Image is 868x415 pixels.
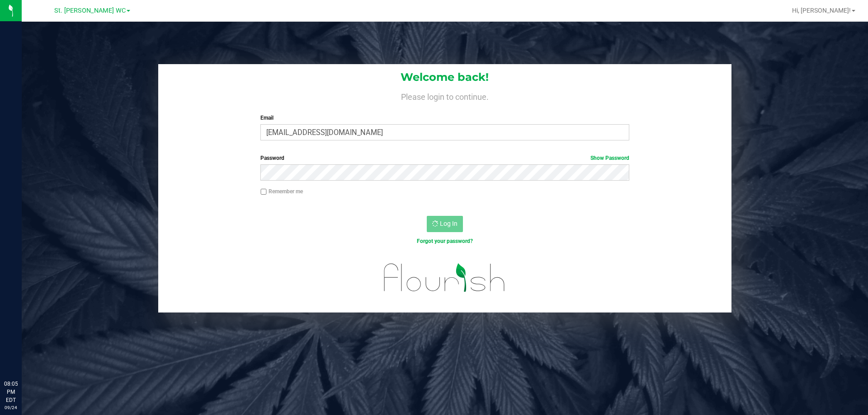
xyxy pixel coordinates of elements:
[417,238,473,244] a: Forgot your password?
[440,220,458,227] span: Log In
[590,155,629,161] a: Show Password
[158,90,731,101] h4: Please login to continue.
[792,7,851,14] span: Hi, [PERSON_NAME]!
[260,155,284,161] span: Password
[4,380,18,404] p: 08:05 PM EDT
[4,404,18,411] p: 09/24
[427,216,463,232] button: Log In
[260,114,629,122] label: Email
[158,71,731,83] h1: Welcome back!
[54,7,126,14] span: St. [PERSON_NAME] WC
[260,187,303,196] label: Remember me
[373,255,516,301] img: flourish_logo.svg
[260,189,267,195] input: Remember me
